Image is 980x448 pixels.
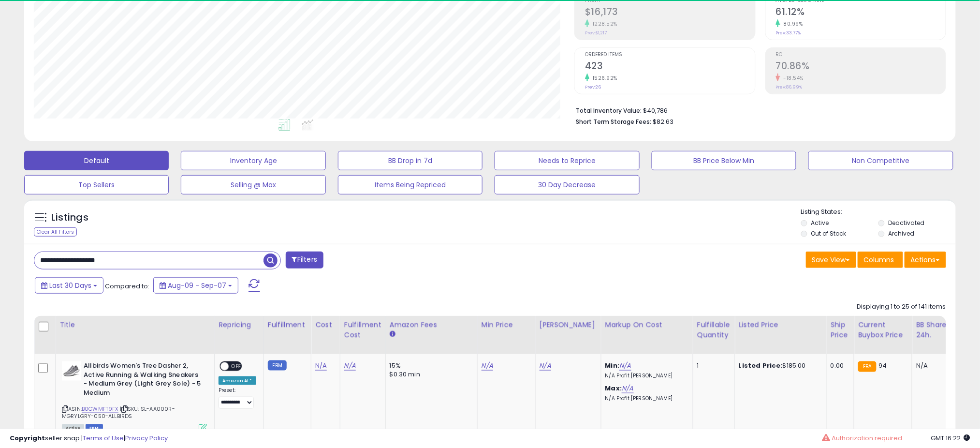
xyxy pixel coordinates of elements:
button: Last 30 Days [35,277,103,294]
div: 1 [697,361,727,370]
span: 94 [879,361,887,370]
button: Needs to Reprice [495,151,639,170]
small: FBA [858,361,876,372]
p: Listing States: [801,208,956,217]
button: Inventory Age [181,151,325,170]
label: Active [811,219,829,227]
a: N/A [619,361,631,371]
div: Preset: [219,387,256,409]
a: B0CWMFT9FX [82,405,118,413]
b: Short Term Storage Fees: [576,118,651,126]
h2: $16,173 [585,6,755,19]
div: 15% [390,361,470,370]
small: Prev: 26 [585,84,601,90]
b: Total Inventory Value: [576,106,642,115]
div: Min Price [482,320,531,330]
small: Prev: $1,217 [585,30,607,36]
span: Ordered Items [585,52,755,58]
span: OFF [229,362,244,371]
button: BB Drop in 7d [338,151,483,170]
button: Selling @ Max [181,175,325,194]
div: $0.30 min [390,370,470,379]
div: Listed Price [739,320,822,330]
span: 2025-10-8 16:22 GMT [931,433,970,443]
div: Fulfillable Quantity [697,320,731,340]
button: Filters [286,252,323,269]
div: Fulfillment Cost [344,320,381,340]
b: Allbirds Women's Tree Dasher 2, Active Running & Walking Sneakers - Medium Grey (Light Grey Sole)... [84,361,201,400]
a: Privacy Policy [125,433,168,443]
label: Out of Stock [811,229,847,238]
a: N/A [315,361,327,371]
p: N/A Profit [PERSON_NAME] [605,395,686,402]
div: [PERSON_NAME] [540,320,597,330]
div: $185.00 [739,361,819,370]
div: Displaying 1 to 25 of 141 items [857,302,946,312]
span: Compared to: [105,282,149,291]
div: Clear All Filters [34,227,77,237]
span: Columns [864,255,894,265]
small: 80.99% [780,20,803,28]
span: All listings currently available for purchase on Amazon [62,424,84,433]
div: Fulfillment [268,320,307,330]
small: 1526.92% [589,75,617,82]
span: ROI [776,52,946,58]
b: Max: [605,384,622,393]
a: N/A [540,361,551,371]
b: Min: [605,361,620,370]
div: Title [59,320,210,330]
span: Aug-09 - Sep-07 [168,281,226,290]
button: Items Being Repriced [338,175,483,194]
small: Amazon Fees. [390,330,395,339]
span: Last 30 Days [49,281,91,290]
label: Archived [888,229,914,238]
button: Actions [905,252,946,268]
small: 1228.52% [589,20,617,28]
label: Deactivated [888,219,924,227]
strong: Copyright [10,433,45,443]
span: | SKU: SL-AA000R-MGRYLGRY-050-ALLBIRDS [62,405,175,419]
div: seller snap | | [10,434,168,443]
div: Repricing [219,320,260,330]
div: Ship Price [831,320,850,340]
div: N/A [916,361,948,370]
button: 30 Day Decrease [495,175,639,194]
p: N/A Profit [PERSON_NAME] [605,373,686,379]
div: Current Buybox Price [858,320,908,340]
small: FBM [268,360,287,371]
a: N/A [482,361,493,371]
h2: 423 [585,60,755,74]
button: Top Sellers [24,175,169,194]
a: Terms of Use [83,433,124,443]
button: Columns [858,252,903,268]
small: Prev: 33.77% [776,30,801,36]
button: Default [24,151,169,170]
h5: Listings [51,211,88,224]
h2: 61.12% [776,6,946,19]
b: Listed Price: [739,361,783,370]
small: -18.54% [780,75,804,82]
li: $40,786 [576,104,939,116]
button: BB Price Below Min [652,151,796,170]
a: N/A [622,384,633,393]
small: Prev: 86.99% [776,84,803,90]
div: Cost [315,320,336,330]
div: BB Share 24h. [916,320,951,340]
div: Amazon Fees [390,320,473,330]
a: N/A [344,361,356,371]
span: $82.63 [653,117,673,126]
div: Markup on Cost [605,320,689,330]
div: Amazon AI * [219,376,256,385]
h2: 70.86% [776,60,946,74]
button: Save View [806,252,856,268]
th: The percentage added to the cost of goods (COGS) that forms the calculator for Min & Max prices. [601,316,693,354]
img: 41iiwh+-CnL._SL40_.jpg [62,361,81,381]
button: Aug-09 - Sep-07 [153,277,238,294]
button: Non Competitive [808,151,953,170]
div: 0.00 [831,361,847,370]
span: FBM [86,424,103,433]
